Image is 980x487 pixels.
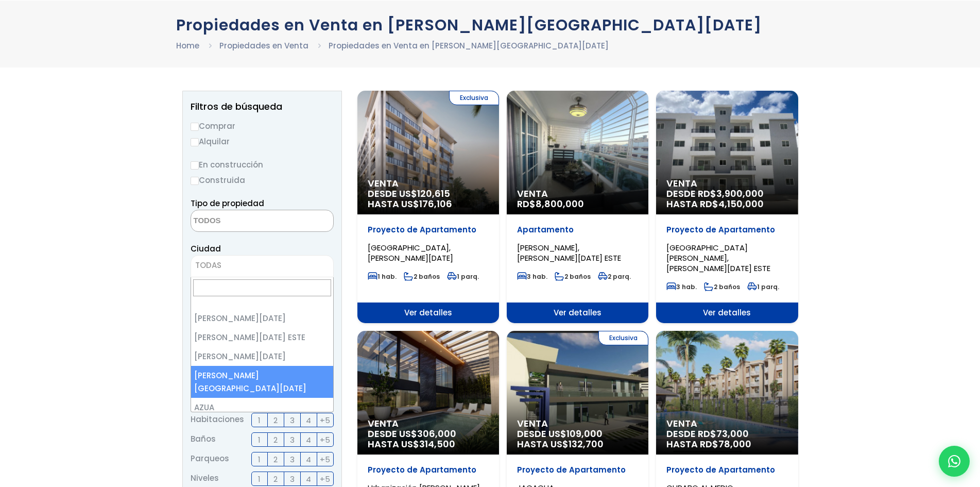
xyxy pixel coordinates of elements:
[258,414,261,427] span: 1
[517,439,638,449] span: HASTA US$
[598,272,631,281] span: 2 parq.
[193,279,331,296] input: Search
[320,414,330,427] span: +5
[191,161,199,170] input: En construcción
[656,91,798,323] a: Venta DESDE RD$3,900,000 HASTA RD$4,150,000 Proyecto de Apartamento [GEOGRAPHIC_DATA][PERSON_NAME...
[656,303,798,323] span: Ver detalles
[191,413,244,427] span: Habitaciones
[666,189,787,209] span: DESDE RD$
[517,465,638,475] p: Proyecto de Apartamento
[517,242,621,263] span: [PERSON_NAME], [PERSON_NAME][DATE] ESTE
[507,91,648,323] a: Venta RD$8,800,000 Apartamento [PERSON_NAME], [PERSON_NAME][DATE] ESTE 3 hab. 2 baños 2 parq. Ver...
[368,429,489,449] span: DESDE US$
[368,178,489,189] span: Venta
[258,453,261,466] span: 1
[191,347,333,366] li: [PERSON_NAME][DATE]
[666,178,787,189] span: Venta
[320,453,330,466] span: +5
[191,135,334,148] label: Alquilar
[368,465,489,475] p: Proyecto de Apartamento
[273,453,278,466] span: 2
[191,255,334,277] span: TODAS
[517,429,638,449] span: DESDE US$
[191,198,264,209] span: Tipo de propiedad
[191,258,333,273] span: TODAS
[404,272,440,281] span: 2 baños
[718,438,751,450] span: 78,000
[191,174,334,187] label: Construida
[417,187,450,200] span: 120,615
[273,473,278,485] span: 2
[306,473,311,485] span: 4
[419,197,452,210] span: 176,106
[290,453,295,466] span: 3
[517,225,638,235] p: Apartamento
[666,242,770,274] span: [GEOGRAPHIC_DATA][PERSON_NAME], [PERSON_NAME][DATE] ESTE
[716,427,749,440] span: 73,000
[704,282,740,291] span: 2 baños
[368,242,453,263] span: [GEOGRAPHIC_DATA], [PERSON_NAME][DATE]
[357,303,499,323] span: Ver detalles
[555,272,591,281] span: 2 baños
[368,418,489,429] span: Venta
[191,366,333,398] li: [PERSON_NAME][GEOGRAPHIC_DATA][DATE]
[195,260,221,271] span: TODAS
[747,282,779,291] span: 1 parq.
[368,199,489,209] span: HASTA US$
[191,432,216,447] span: Baños
[191,138,199,146] input: Alquilar
[666,199,787,209] span: HASTA RD$
[507,303,648,323] span: Ver detalles
[176,16,804,34] h1: Propiedades en Venta en [PERSON_NAME][GEOGRAPHIC_DATA][DATE]
[219,40,308,51] a: Propiedades en Venta
[329,39,609,52] li: Propiedades en Venta en [PERSON_NAME][GEOGRAPHIC_DATA][DATE]
[191,472,219,486] span: Niveles
[666,282,697,291] span: 3 hab.
[191,452,229,466] span: Parqueos
[666,418,787,429] span: Venta
[290,473,295,485] span: 3
[666,225,787,235] p: Proyecto de Apartamento
[368,189,489,209] span: DESDE US$
[517,272,547,281] span: 3 hab.
[273,414,278,427] span: 2
[191,123,199,131] input: Comprar
[517,418,638,429] span: Venta
[258,433,261,446] span: 1
[258,473,261,485] span: 1
[517,197,584,210] span: RD$
[368,439,489,449] span: HASTA US$
[191,210,291,232] textarea: Search
[598,331,648,345] span: Exclusiva
[306,433,311,446] span: 4
[191,158,334,171] label: En construcción
[368,272,397,281] span: 1 hab.
[191,309,333,328] li: [PERSON_NAME][DATE]
[536,197,584,210] span: 8,800,000
[666,465,787,475] p: Proyecto de Apartamento
[290,414,295,427] span: 3
[273,433,278,446] span: 2
[191,243,221,254] span: Ciudad
[368,225,489,235] p: Proyecto de Apartamento
[320,433,330,446] span: +5
[447,272,479,281] span: 1 parq.
[716,187,764,200] span: 3,900,000
[176,40,199,51] a: Home
[517,189,638,199] span: Venta
[566,427,603,440] span: 109,000
[357,91,499,323] a: Exclusiva Venta DESDE US$120,615 HASTA US$176,106 Proyecto de Apartamento [GEOGRAPHIC_DATA], [PER...
[569,438,604,450] span: 132,700
[191,120,334,132] label: Comprar
[290,433,295,446] span: 3
[666,429,787,449] span: DESDE RD$
[419,438,455,450] span: 314,500
[666,439,787,449] span: HASTA RD$
[320,473,330,485] span: +5
[306,414,311,427] span: 4
[417,427,456,440] span: 306,000
[449,91,499,105] span: Exclusiva
[306,453,311,466] span: 4
[191,102,334,112] h2: Filtros de búsqueda
[191,177,199,185] input: Construida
